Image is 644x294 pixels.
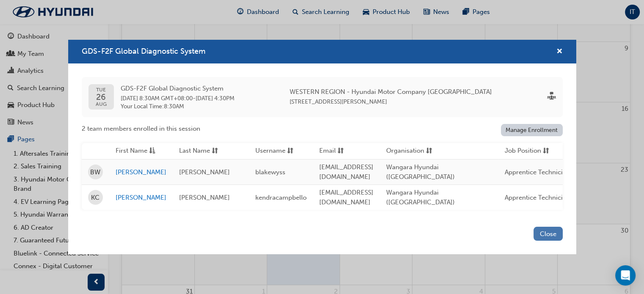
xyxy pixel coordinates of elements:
[116,146,162,157] button: First Nameasc-icon
[386,163,455,181] span: Wangara Hyundai ([GEOGRAPHIC_DATA])
[68,40,576,255] div: GDS-F2F Global Diagnostic System
[319,146,366,157] button: Emailsorting-icon
[533,227,563,241] button: Close
[505,194,570,201] span: Apprentice Technician
[179,168,230,176] span: [PERSON_NAME]
[556,48,563,56] span: cross-icon
[179,146,210,157] span: Last Name
[121,95,193,102] span: 26 Aug 2025 8:30AM GMT+08:00
[556,47,563,57] button: cross-icon
[91,193,100,203] span: KC
[82,124,200,134] span: 2 team members enrolled in this session
[426,146,432,157] span: sorting-icon
[82,47,205,56] span: GDS-F2F Global Diagnostic System
[287,146,293,157] span: sorting-icon
[196,95,235,102] span: 26 Aug 2025 4:30PM
[149,146,155,157] span: asc-icon
[179,146,226,157] button: Last Namesorting-icon
[386,146,424,157] span: Organisation
[319,189,373,206] span: [EMAIL_ADDRESS][DOMAIN_NAME]
[96,93,107,102] span: 26
[505,146,541,157] span: Job Position
[96,87,107,93] span: TUE
[386,189,455,206] span: Wangara Hyundai ([GEOGRAPHIC_DATA])
[615,265,636,286] div: Open Intercom Messenger
[505,146,551,157] button: Job Positionsorting-icon
[290,87,492,97] span: WESTERN REGION - Hyundai Motor Company [GEOGRAPHIC_DATA]
[337,146,344,157] span: sorting-icon
[116,193,166,203] a: [PERSON_NAME]
[255,194,307,201] span: kendracampbello
[116,168,166,177] a: [PERSON_NAME]
[319,163,373,181] span: [EMAIL_ADDRESS][DOMAIN_NAME]
[505,168,570,176] span: Apprentice Technician
[543,146,549,157] span: sorting-icon
[319,146,336,157] span: Email
[255,146,302,157] button: Usernamesorting-icon
[212,146,218,157] span: sorting-icon
[386,146,433,157] button: Organisationsorting-icon
[121,84,235,93] span: GDS-F2F Global Diagnostic System
[547,92,556,102] span: sessionType_FACE_TO_FACE-icon
[90,168,100,177] span: BW
[116,146,147,157] span: First Name
[501,124,563,136] a: Manage Enrollment
[179,194,230,201] span: [PERSON_NAME]
[121,103,235,110] span: Your Local Time : 8:30AM
[255,146,285,157] span: Username
[121,84,235,110] div: -
[96,102,107,107] span: AUG
[290,98,387,105] span: [STREET_ADDRESS][PERSON_NAME]
[255,168,285,176] span: blakewyss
